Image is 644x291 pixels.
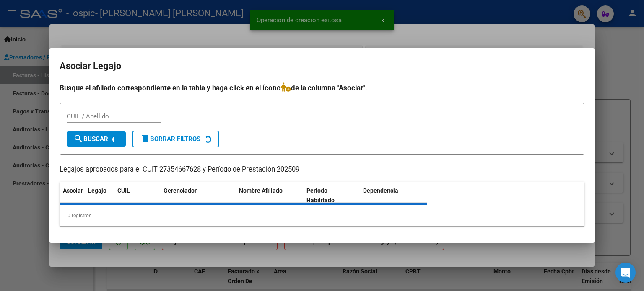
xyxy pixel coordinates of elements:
button: Buscar [67,131,126,147]
datatable-header-cell: Gerenciador [160,182,236,209]
mat-icon: delete [140,134,150,144]
span: Asociar [63,187,83,194]
datatable-header-cell: Dependencia [360,182,427,209]
datatable-header-cell: Asociar [60,182,85,209]
span: Periodo Habilitado [306,187,335,203]
datatable-header-cell: Legajo [85,182,114,209]
button: Borrar Filtros [132,131,219,147]
span: Gerenciador [164,187,197,194]
span: CUIL [117,187,130,194]
datatable-header-cell: Nombre Afiliado [236,182,303,209]
h2: Asociar Legajo [60,58,584,74]
span: Buscar [73,135,108,143]
span: Legajo [88,187,106,194]
span: Dependencia [363,187,398,194]
datatable-header-cell: Periodo Habilitado [303,182,360,209]
div: Open Intercom Messenger [615,263,636,283]
mat-icon: search [73,134,83,144]
span: Nombre Afiliado [239,187,283,194]
datatable-header-cell: CUIL [114,182,160,209]
span: Borrar Filtros [140,135,200,143]
p: Legajos aprobados para el CUIT 27354667628 y Período de Prestación 202509 [60,165,584,175]
div: 0 registros [60,205,584,226]
h4: Busque el afiliado correspondiente en la tabla y haga click en el ícono de la columna "Asociar". [60,82,584,93]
